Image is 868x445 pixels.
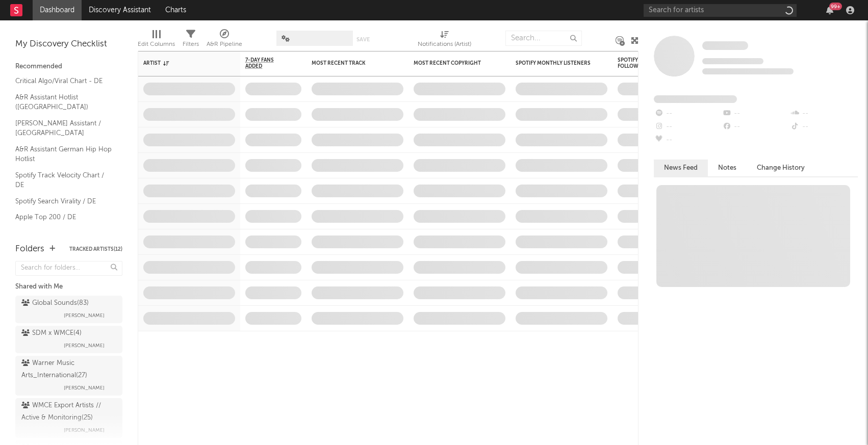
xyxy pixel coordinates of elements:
[644,4,797,17] input: Search for artists
[64,424,105,436] span: [PERSON_NAME]
[183,38,199,50] div: Filters
[15,243,44,255] div: Folders
[829,3,842,10] div: 99 +
[207,38,242,50] div: A&R Pipeline
[654,95,737,103] span: Fans Added by Platform
[15,356,122,396] a: Warner Music Arts_International(27)[PERSON_NAME]
[245,57,286,69] span: 7-Day Fans Added
[654,107,722,120] div: --
[15,261,122,276] input: Search for folders...
[790,107,858,120] div: --
[15,326,122,353] a: SDM x WMCE(4)[PERSON_NAME]
[15,118,112,139] a: [PERSON_NAME] Assistant / [GEOGRAPHIC_DATA]
[702,41,748,51] a: Some Artist
[702,41,748,50] span: Some Artist
[15,38,122,50] div: My Discovery Checklist
[21,400,114,424] div: WMCE Export Artists // Active & Monitoring ( 25 )
[654,134,722,147] div: --
[15,296,122,323] a: Global Sounds(83)[PERSON_NAME]
[15,170,112,191] a: Spotify Track Velocity Chart / DE
[143,60,220,66] div: Artist
[414,60,490,66] div: Most Recent Copyright
[183,25,199,55] div: Filters
[21,357,114,382] div: Warner Music Arts_International ( 27 )
[702,58,763,64] span: Tracking Since: [DATE]
[516,60,592,66] div: Spotify Monthly Listeners
[654,160,708,176] button: News Feed
[747,160,815,176] button: Change History
[15,281,122,293] div: Shared with Me
[138,25,175,55] div: Edit Columns
[505,31,582,46] input: Search...
[722,120,789,134] div: --
[15,144,112,165] a: A&R Assistant German Hip Hop Hotlist
[722,107,789,120] div: --
[15,92,112,113] a: A&R Assistant Hotlist ([GEOGRAPHIC_DATA])
[69,247,122,252] button: Tracked Artists(12)
[64,309,105,322] span: [PERSON_NAME]
[15,61,122,73] div: Recommended
[15,212,112,223] a: Apple Top 200 / DE
[702,68,794,74] span: 0 fans last week
[64,339,105,352] span: [PERSON_NAME]
[21,297,89,309] div: Global Sounds ( 83 )
[312,60,388,66] div: Most Recent Track
[418,25,471,55] div: Notifications (Artist)
[826,6,833,14] button: 99+
[654,120,722,134] div: --
[15,75,112,87] a: Critical Algo/Viral Chart - DE
[790,120,858,134] div: --
[708,160,747,176] button: Notes
[207,25,242,55] div: A&R Pipeline
[15,196,112,207] a: Spotify Search Virality / DE
[138,38,175,50] div: Edit Columns
[356,37,370,42] button: Save
[64,382,105,394] span: [PERSON_NAME]
[21,327,82,339] div: SDM x WMCE ( 4 )
[618,57,653,69] div: Spotify Followers
[418,38,471,50] div: Notifications (Artist)
[15,398,122,438] a: WMCE Export Artists // Active & Monitoring(25)[PERSON_NAME]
